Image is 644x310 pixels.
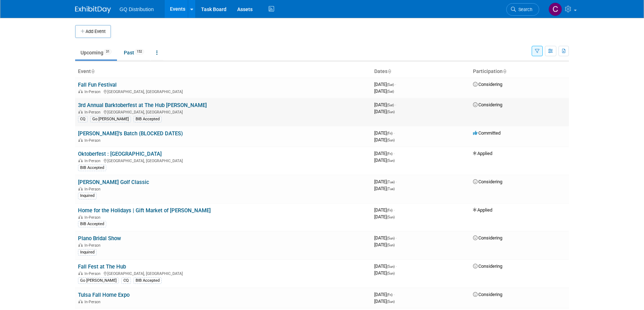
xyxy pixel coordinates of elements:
div: Go [PERSON_NAME] [90,116,131,122]
span: 152 [135,49,144,54]
img: ExhibitDay [75,6,111,13]
th: Dates [371,66,470,78]
a: Fall Fest at The Hub [78,263,126,270]
a: Upcoming31 [75,46,117,59]
div: [GEOGRAPHIC_DATA], [GEOGRAPHIC_DATA] [78,88,369,94]
a: [PERSON_NAME] Golf Classic [78,179,149,185]
img: In-Person Event [78,271,83,275]
span: Considering [473,179,502,184]
span: (Sun) [387,138,395,142]
a: Tulsa Fall Home Expo [78,292,130,298]
img: In-Person Event [78,110,83,113]
span: In-Person [84,215,103,220]
div: BIB Accepted [133,116,162,122]
a: [PERSON_NAME]’s Batch (BLOCKED DATES) [78,130,183,137]
span: (Sun) [387,110,395,114]
span: (Sun) [387,300,395,304]
span: In-Person [84,243,103,248]
img: In-Person Event [78,243,83,247]
a: Plano Bridal Show [78,235,121,242]
div: [GEOGRAPHIC_DATA], [GEOGRAPHIC_DATA] [78,158,369,163]
span: [DATE] [374,270,395,276]
span: [DATE] [374,137,395,142]
span: - [396,263,397,269]
span: In-Person [84,187,103,192]
span: - [396,179,397,184]
div: [GEOGRAPHIC_DATA], [GEOGRAPHIC_DATA] [78,109,369,115]
span: GQ Distribution [119,6,154,12]
span: [DATE] [374,158,395,163]
div: CQ [78,116,88,122]
span: [DATE] [374,214,395,219]
span: In-Person [84,159,103,163]
span: (Sat) [387,83,394,87]
span: (Sun) [387,215,395,219]
span: [DATE] [374,292,395,297]
span: [DATE] [374,179,397,184]
span: - [395,82,396,87]
img: In-Person Event [78,138,83,142]
span: [DATE] [374,207,395,213]
a: Fall Fun Festival [78,82,117,88]
div: CQ [121,277,131,284]
a: Sort by Event Name [91,68,94,74]
span: Applied [473,151,492,156]
img: Carla Quiambao [548,3,562,16]
span: Considering [473,263,502,269]
span: - [394,130,395,136]
span: - [394,151,395,156]
span: Considering [473,82,502,87]
span: In-Person [84,300,103,304]
span: In-Person [84,110,103,115]
span: (Sun) [387,265,395,268]
a: 3rd Annual Barktoberfest at The Hub [PERSON_NAME] [78,102,207,108]
span: - [395,102,396,107]
img: In-Person Event [78,300,83,303]
span: (Sun) [387,159,395,163]
a: Oktoberfest : [GEOGRAPHIC_DATA] [78,151,162,157]
span: [DATE] [374,263,397,269]
div: [GEOGRAPHIC_DATA], [GEOGRAPHIC_DATA] [78,270,369,276]
div: Go [PERSON_NAME] [78,277,119,284]
th: Event [75,66,371,78]
span: [DATE] [374,88,394,94]
span: [DATE] [374,151,395,156]
button: Add Event [75,25,111,38]
span: Considering [473,235,502,241]
span: (Sun) [387,271,395,275]
span: [DATE] [374,235,397,241]
img: In-Person Event [78,89,83,93]
span: In-Person [84,138,103,143]
a: Sort by Participation Type [503,68,506,74]
span: [DATE] [374,102,396,107]
span: In-Person [84,271,103,276]
span: [DATE] [374,130,395,136]
span: Search [516,7,532,12]
span: Considering [473,102,502,107]
span: (Tue) [387,187,395,191]
span: Considering [473,292,502,297]
div: BIB Accepted [78,221,106,227]
span: (Tue) [387,180,395,184]
span: (Fri) [387,208,392,212]
span: (Sun) [387,243,395,247]
span: (Sat) [387,103,394,107]
span: [DATE] [374,186,395,191]
span: (Sun) [387,236,395,240]
span: (Fri) [387,152,392,156]
span: [DATE] [374,82,396,87]
a: Sort by Start Date [387,68,391,74]
span: - [394,292,395,297]
span: - [394,207,395,213]
div: Inquired [78,193,97,199]
span: 31 [104,49,112,54]
span: (Fri) [387,293,392,297]
span: [DATE] [374,242,395,247]
div: Inquired [78,249,97,256]
span: [DATE] [374,299,395,304]
div: BIB Accepted [133,277,162,284]
span: In-Person [84,89,103,94]
th: Participation [470,66,569,78]
a: Search [506,3,539,16]
span: (Sat) [387,89,394,93]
